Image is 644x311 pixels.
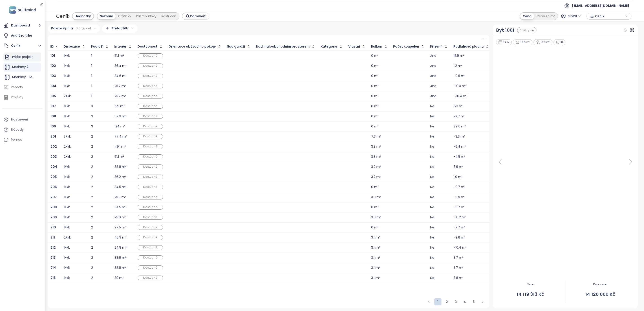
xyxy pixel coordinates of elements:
[454,115,465,118] div: 22.7 m²
[115,186,126,188] div: 34.5 m²
[138,94,163,99] div: Dostupné
[11,127,24,132] div: Návody
[371,105,379,108] div: 0 m²
[115,105,125,108] div: 159 m²
[256,45,310,48] div: Nad maloobchodním prostorem
[115,85,126,88] div: 25.2 m²
[454,145,466,148] div: -6.4 m²
[321,45,337,48] div: Kategorie
[138,276,163,280] div: Dostupné
[51,135,56,138] a: 201
[371,115,379,118] div: 0 m²
[454,226,465,229] div: -7.7 m²
[454,54,464,57] div: 15.9 m²
[481,300,484,303] span: right
[115,236,127,239] div: 45.9 m²
[73,13,93,19] div: Jednotky
[91,246,109,249] div: 2
[138,53,163,58] div: Dostupné
[114,45,126,48] div: Interiér
[64,236,71,239] div: 2+kk
[138,84,163,88] div: Dostupné
[430,236,448,239] div: Ne
[2,93,42,102] a: Projekty
[554,39,566,45] div: 10
[470,298,477,305] li: 5
[50,45,54,48] div: ID
[91,165,109,168] div: 2
[51,215,57,219] b: 209
[91,266,109,269] div: 2
[64,125,70,128] div: 1+kk
[138,205,163,210] div: Dostupné
[64,256,70,259] div: 1+kk
[91,276,109,279] div: 2
[348,45,360,48] div: Vlastní
[64,186,70,188] div: 1+kk
[137,45,157,48] div: Dostupnost
[115,276,124,279] div: 39 m²
[430,196,448,199] div: Ne
[190,14,206,19] span: Porovnat
[371,155,381,158] div: 3.3 m²
[115,95,126,98] div: 25.2 m²
[534,39,552,45] div: 10.0 m²
[11,94,23,100] div: Projekty
[2,125,42,134] a: Návody
[168,45,216,48] div: Orientace obývacího pokoje
[51,205,57,209] b: 208
[479,298,486,305] li: Následující strana
[572,0,629,11] span: [EMAIL_ADDRESS][DOMAIN_NAME]
[461,298,468,305] a: 4
[64,226,70,229] div: 1+kk
[454,64,462,67] div: 1.2 m²
[371,236,380,239] div: 3.1 m²
[430,45,442,48] div: Přízemí
[64,135,71,138] div: 3+kk
[371,266,380,269] div: 3.1 m²
[51,124,56,129] b: 109
[3,63,41,72] div: Modřany 2
[115,246,127,249] div: 24.8 m²
[51,154,57,159] b: 203
[64,276,70,279] div: 1+kk
[51,105,56,108] a: 107
[51,276,56,279] a: 215
[91,95,109,98] div: 1
[91,256,109,259] div: 2
[12,54,33,60] div: Přidat projekt
[51,195,57,199] b: 207
[91,45,103,48] div: Podlaží
[371,95,379,98] div: 0 m²
[551,158,580,166] img: Floor plan
[51,196,57,199] a: 207
[430,175,448,178] div: Ne
[8,5,37,15] img: logo
[2,21,42,30] button: Dashboard
[11,33,32,38] div: Analýza trhu
[91,145,109,148] div: 2
[138,164,163,169] div: Dostupné
[430,145,448,148] div: Ne
[51,95,56,98] a: 105
[454,196,465,199] div: -9.9 m²
[2,31,42,40] a: Analýza trhu
[91,105,109,108] div: 3
[138,124,163,129] div: Dostupné
[454,105,463,108] div: 123 m²
[115,256,126,259] div: 38.9 m²
[51,186,57,188] a: 206
[91,175,109,178] div: 2
[64,85,70,88] div: 1+kk
[115,145,126,148] div: 49.1 m²
[430,216,448,219] div: Ne
[64,246,70,249] div: 1+kk
[51,145,57,148] a: 202
[51,266,56,269] a: 214
[51,246,56,249] a: 212
[434,298,441,305] li: 1
[51,165,57,168] a: 204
